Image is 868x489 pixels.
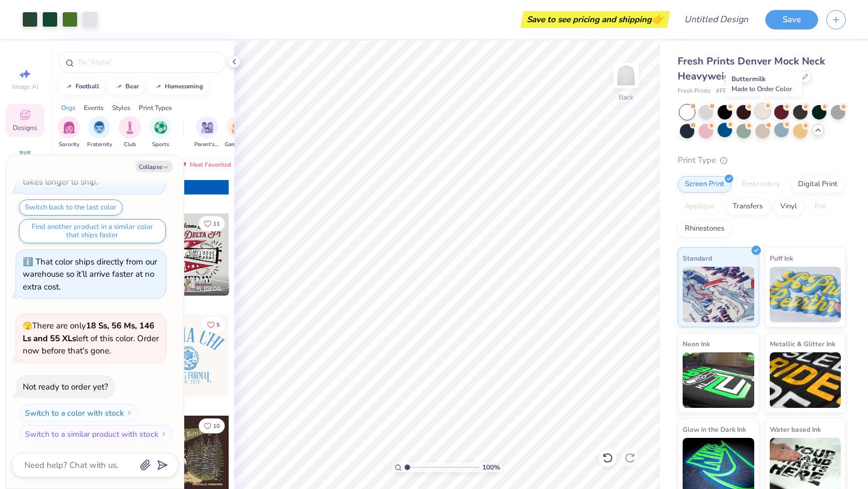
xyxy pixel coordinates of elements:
span: Metallic & Glitter Ink [770,338,835,350]
button: Switch back to the last color [19,199,123,216]
div: Transfers [725,198,770,215]
span: Image AI [12,82,38,91]
img: Club Image [124,121,136,134]
button: filter button [87,116,112,149]
button: Like [199,216,225,231]
img: Sorority Image [63,121,75,134]
span: Sports [152,141,169,149]
span: Glow in the Dark Ink [683,423,746,435]
span: 100 % [482,462,500,472]
span: Club [124,141,136,149]
img: Parent's Weekend Image [201,121,214,134]
span: Standard [683,252,712,264]
div: Save to see pricing and shipping [523,11,667,28]
span: There are only left of this color. Order now before that's gone. [23,320,159,356]
img: Sports Image [154,121,167,134]
img: trend_line.gif [114,83,123,90]
strong: 18 Ss, 56 Ms, 146 Ls and 55 XLs [23,320,154,344]
div: football [75,83,99,89]
div: filter for Sports [149,116,171,149]
div: Print Types [139,103,172,113]
div: Vinyl [773,198,804,215]
div: Not ready to order yet? [23,381,108,392]
input: Try "Alpha" [77,57,219,68]
button: filter button [225,116,250,149]
button: Switch to a similar product with stock [19,425,173,443]
div: Buttermilk [725,71,802,97]
button: filter button [194,116,220,149]
div: Orgs [61,103,75,113]
span: # FP94 [716,87,735,96]
img: Puff Ink [770,267,841,322]
button: Like [202,317,225,332]
button: filter button [119,116,141,149]
div: Applique [678,198,722,215]
div: That color ships directly from our warehouse so it’ll arrive faster at no extra cost. [23,256,157,292]
button: Save [765,10,818,29]
img: Standard [683,267,754,322]
span: 🫣 [23,321,32,331]
img: Fraternity Image [93,121,105,134]
img: Back [615,64,637,87]
button: filter button [149,116,171,149]
span: Fresh Prints Denver Mock Neck Heavyweight Sweatshirt [678,54,825,83]
button: bear [108,78,144,95]
div: filter for Game Day [225,116,250,149]
button: homecoming [148,78,208,95]
div: homecoming [165,83,203,89]
span: 👉 [652,12,664,26]
div: filter for Fraternity [87,116,112,149]
img: Switch to a similar product with stock [160,431,167,437]
span: Parent's Weekend [194,141,220,149]
span: Game Day [225,141,250,149]
div: filter for Sorority [58,116,80,149]
span: 10 [213,423,220,429]
div: filter for Club [119,116,141,149]
div: Rhinestones [678,221,731,237]
input: Untitled Design [675,8,757,31]
div: Digital Print [791,176,845,193]
span: [PERSON_NAME] [165,277,211,285]
img: Game Day Image [231,121,244,134]
span: Neon Ink [683,338,710,350]
img: trend_line.gif [154,83,163,90]
span: Designs [13,123,37,132]
button: football [58,78,104,95]
div: Print Type [678,154,846,167]
span: Puff Ink [770,252,793,264]
div: Screen Print [678,176,731,193]
button: Find another product in a similar color that ships faster [19,219,166,243]
div: Back [619,92,633,102]
button: Like [199,418,225,433]
div: Events [84,103,104,113]
div: Foil [808,198,834,215]
img: trend_line.gif [64,83,73,90]
div: Most Favorited [174,158,236,171]
button: Collapse [135,161,173,172]
img: Switch to a color with stock [126,410,133,416]
div: bear [125,83,139,89]
div: Embroidery [735,176,788,193]
button: Switch to a color with stock [19,404,139,422]
div: Styles [112,103,130,113]
span: 11 [213,221,220,227]
span: Sorority [59,141,79,149]
button: filter button [58,116,80,149]
span: Alpha Delta Pi, [GEOGRAPHIC_DATA][US_STATE] at [GEOGRAPHIC_DATA] [165,285,225,293]
img: Metallic & Glitter Ink [770,352,841,408]
span: Fresh Prints [678,87,710,96]
div: filter for Parent's Weekend [194,116,220,149]
img: Neon Ink [683,352,754,408]
span: Fraternity [87,141,112,149]
span: 5 [216,322,220,328]
span: Water based Ink [770,423,821,435]
span: Made to Order Color [731,84,792,93]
